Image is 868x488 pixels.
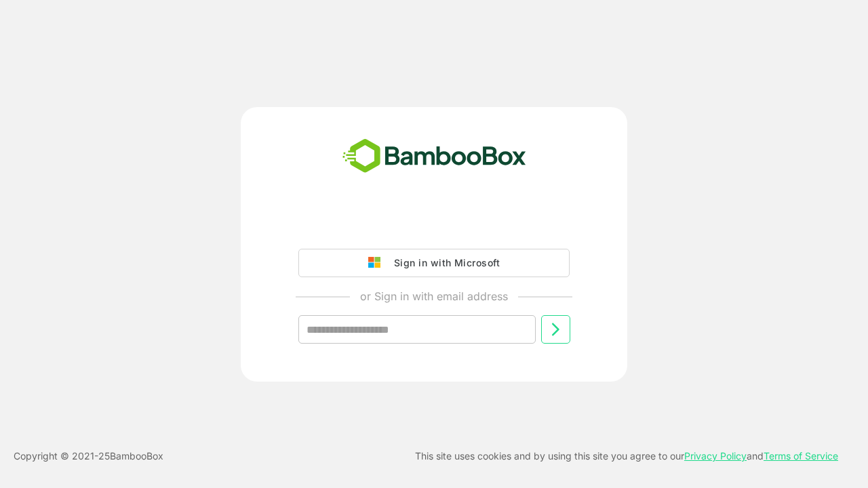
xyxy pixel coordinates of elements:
p: Copyright © 2021- 25 BambooBox [14,448,163,464]
img: bamboobox [335,134,534,179]
p: or Sign in with email address [360,288,508,304]
a: Privacy Policy [684,450,747,462]
img: google [368,257,387,269]
p: This site uses cookies and by using this site you agree to our and [415,448,838,464]
a: Terms of Service [764,450,838,462]
button: Sign in with Microsoft [298,249,570,277]
div: Sign in with Microsoft [387,254,500,272]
